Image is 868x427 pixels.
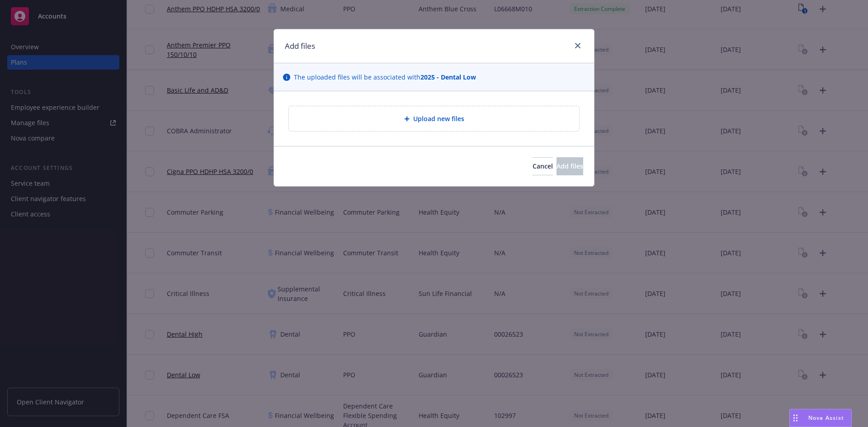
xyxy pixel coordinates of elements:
[557,157,583,175] button: Add files
[285,40,315,52] h1: Add files
[420,73,476,81] strong: 2025 - Dental Low
[808,414,844,422] span: Nova Assist
[533,157,553,175] button: Cancel
[572,40,583,51] a: close
[790,409,801,427] div: Drag to move
[557,162,583,170] span: Add files
[288,106,580,131] div: Upload new files
[294,72,476,82] span: The uploaded files will be associated with
[533,162,553,170] span: Cancel
[413,114,464,123] span: Upload new files
[789,409,852,427] button: Nova Assist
